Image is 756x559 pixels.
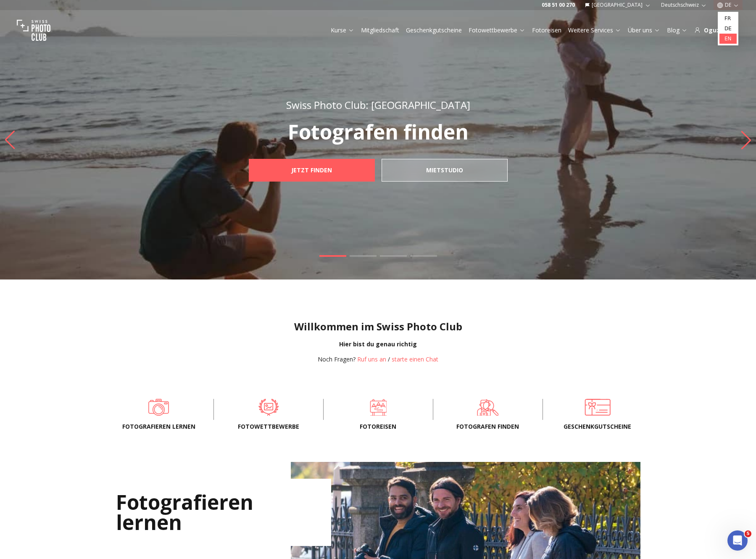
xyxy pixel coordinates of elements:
a: mietstudio [382,159,508,182]
a: Blog [667,26,688,34]
img: Swiss photo club [17,13,50,47]
b: JETZT FINDEN [291,166,332,174]
p: Fotografen finden [230,122,526,142]
b: mietstudio [426,166,463,174]
a: Fotografen finden [447,399,529,416]
button: Fotoreisen [529,24,565,36]
a: Fotoreisen [337,399,419,416]
button: Weitere Services [565,24,624,36]
div: Oguzhan [694,26,739,34]
h2: Fotografieren lernen [116,479,331,546]
a: Über uns [628,26,660,34]
button: Mitgliedschaft [358,24,403,36]
span: Fotografen finden [447,422,529,431]
button: starte einen Chat [392,355,438,364]
div: Hier bist du genau richtig [7,340,749,348]
a: Kurse [331,26,354,34]
span: Fotografieren lernen [118,422,200,431]
iframe: Intercom live chat [727,530,748,551]
a: fr [719,13,737,24]
div: / [318,355,438,364]
a: Geschenkgutscheine [556,399,639,416]
button: Blog [664,24,691,36]
span: Noch Fragen? [318,355,356,363]
a: Geschenkgutscheine [406,26,462,34]
div: DE [718,12,738,45]
a: de [719,24,737,34]
a: Fotowettbewerbe [469,26,525,34]
span: Swiss Photo Club: [GEOGRAPHIC_DATA] [286,98,470,112]
button: Über uns [624,24,664,36]
button: Geschenkgutscheine [403,24,465,36]
button: Fotowettbewerbe [465,24,529,36]
a: Fotografieren lernen [118,399,200,416]
a: JETZT FINDEN [249,159,375,182]
button: Kurse [327,24,358,36]
a: 058 51 00 270 [542,2,575,8]
span: Fotoreisen [337,422,419,431]
a: Mitgliedschaft [361,26,399,34]
h1: Willkommen im Swiss Photo Club [7,320,749,333]
a: Fotoreisen [532,26,561,34]
span: Fotowettbewerbe [227,422,310,431]
span: Geschenkgutscheine [556,422,639,431]
span: 5 [745,530,751,537]
a: Ruf uns an [357,355,386,363]
a: Weitere Services [568,26,621,34]
a: Fotowettbewerbe [227,399,310,416]
a: en [719,34,737,44]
